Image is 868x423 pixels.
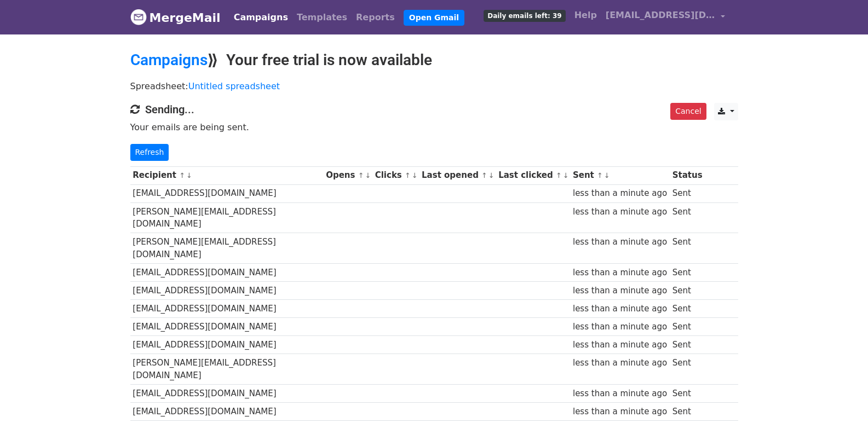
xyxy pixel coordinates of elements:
[604,171,610,179] a: ↓
[130,282,324,300] td: [EMAIL_ADDRESS][DOMAIN_NAME]
[670,166,705,184] th: Status
[484,10,565,22] span: Daily emails left: 39
[186,171,192,179] a: ↓
[358,171,364,179] a: ↑
[130,51,738,69] h2: ⟫ Your free trial is now available
[556,171,562,179] a: ↑
[670,282,705,300] td: Sent
[130,263,324,281] td: [EMAIL_ADDRESS][DOMAIN_NAME]
[372,166,419,184] th: Clicks
[670,202,705,233] td: Sent
[573,236,667,248] div: less than a minute ago
[323,166,372,184] th: Opens
[496,166,570,184] th: Last clicked
[481,171,487,179] a: ↑
[130,318,324,336] td: [EMAIL_ADDRESS][DOMAIN_NAME]
[130,336,324,354] td: [EMAIL_ADDRESS][DOMAIN_NAME]
[412,171,418,179] a: ↓
[130,6,221,29] a: MergeMail
[573,266,667,279] div: less than a minute ago
[573,187,667,200] div: less than a minute ago
[479,4,570,26] a: Daily emails left: 39
[570,4,601,26] a: Help
[670,336,705,354] td: Sent
[570,166,670,184] th: Sent
[670,233,705,264] td: Sent
[130,80,738,92] p: Spreadsheet:
[229,7,292,28] a: Campaigns
[670,263,705,281] td: Sent
[670,184,705,202] td: Sent
[563,171,569,179] a: ↓
[573,206,667,218] div: less than a minute ago
[130,121,738,133] p: Your emails are being sent.
[606,9,715,22] span: [EMAIL_ADDRESS][DOMAIN_NAME]
[365,171,371,179] a: ↓
[130,184,324,202] td: [EMAIL_ADDRESS][DOMAIN_NAME]
[130,103,738,116] h4: Sending...
[601,4,729,30] a: [EMAIL_ADDRESS][DOMAIN_NAME]
[573,387,667,400] div: less than a minute ago
[292,7,352,28] a: Templates
[419,166,496,184] th: Last opened
[573,285,667,297] div: less than a minute ago
[670,354,705,385] td: Sent
[352,7,399,28] a: Reports
[573,303,667,315] div: less than a minute ago
[404,10,464,26] a: Open Gmail
[179,171,185,179] a: ↑
[130,51,208,69] a: Campaigns
[130,385,324,403] td: [EMAIL_ADDRESS][DOMAIN_NAME]
[670,403,705,421] td: Sent
[130,166,324,184] th: Recipient
[488,171,495,179] a: ↓
[188,81,280,91] a: Untitled spreadsheet
[670,385,705,403] td: Sent
[130,202,324,233] td: [PERSON_NAME][EMAIL_ADDRESS][DOMAIN_NAME]
[130,300,324,318] td: [EMAIL_ADDRESS][DOMAIN_NAME]
[813,370,868,423] iframe: Chat Widget
[573,339,667,351] div: less than a minute ago
[670,318,705,336] td: Sent
[573,405,667,418] div: less than a minute ago
[573,357,667,369] div: less than a minute ago
[130,233,324,264] td: [PERSON_NAME][EMAIL_ADDRESS][DOMAIN_NAME]
[130,144,169,161] a: Refresh
[597,171,603,179] a: ↑
[405,171,411,179] a: ↑
[130,403,324,421] td: [EMAIL_ADDRESS][DOMAIN_NAME]
[670,300,705,318] td: Sent
[130,354,324,385] td: [PERSON_NAME][EMAIL_ADDRESS][DOMAIN_NAME]
[670,103,706,120] a: Cancel
[573,321,667,333] div: less than a minute ago
[130,9,147,25] img: MergeMail logo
